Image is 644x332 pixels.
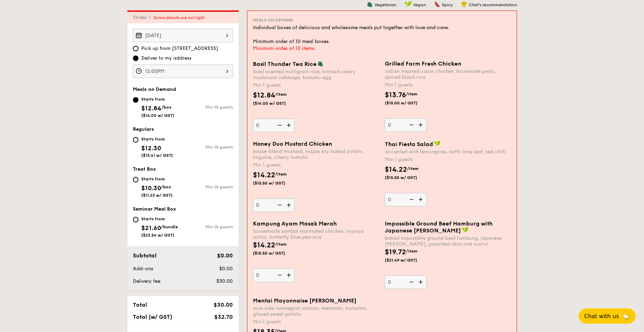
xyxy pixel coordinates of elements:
input: Kampung Ayam Masak Merahhousemade sambal marinated chicken, nyonya achar, butterfly blue pea rice... [253,269,295,282]
div: Min 1 guests [385,156,511,163]
span: ($15.00 w/ GST) [385,100,432,106]
span: ($15.50 w/ GST) [253,180,300,186]
img: icon-vegan.f8ff3823.svg [462,227,469,233]
div: sous vide norwegian salmon, mentaiko, balsamic glazed sweet potato [253,305,379,317]
div: Starts from [141,136,173,142]
input: Event time [133,65,233,78]
div: indian inspired cajun chicken, housmade pesto, spiced black rice [385,68,511,80]
input: Pick up from [STREET_ADDRESS] [133,46,138,51]
span: Vegan [413,2,426,7]
span: $12.84 [253,91,275,100]
span: Chat with us [584,313,619,320]
img: icon-reduce.1d2dbef1.svg [406,118,416,131]
span: Some details are not right [153,15,205,20]
div: Minimum order of 10 items. [253,45,511,52]
img: icon-reduce.1d2dbef1.svg [406,275,416,289]
input: Deliver to my address [133,56,138,61]
span: $30.00 [216,278,233,284]
span: $12.84 [141,104,161,112]
img: icon-chef-hat.a58ddaea.svg [461,1,467,7]
span: $32.70 [214,314,233,320]
img: icon-add.58712e84.svg [284,198,295,212]
span: /item [275,92,287,97]
span: Subtotal [133,252,157,259]
div: Min 10 guests [183,185,233,189]
span: Grilled Farm Fresh Chicken [385,60,461,67]
span: Delivery fee [133,278,160,284]
span: /item [275,172,287,177]
span: Pick up from [STREET_ADDRESS] [141,45,218,52]
span: ($15.50 w/ GST) [253,250,300,256]
div: Min 10 guests [183,145,233,150]
img: icon-add.58712e84.svg [416,118,427,131]
span: Treat Box [133,166,156,172]
img: icon-vegan.f8ff3823.svg [434,141,441,147]
div: Min 10 guests [183,224,233,229]
div: baked impossible ground beef hamburg, japanese [PERSON_NAME], poached okra and carrot [385,235,511,247]
span: $14.22 [385,165,407,174]
span: Meals on Demand [253,18,293,23]
span: Add-ons [133,266,153,272]
img: icon-add.58712e84.svg [416,193,427,206]
div: house-blend mustard, maple soy baked potato, linguine, cherry tomato [253,148,379,160]
span: Mentai Mayonnaise [PERSON_NAME] [253,297,357,304]
img: icon-vegetarian.fe4039eb.svg [317,60,324,67]
div: Starts from [141,96,174,102]
span: $10.30 [141,184,161,192]
input: Event date [133,29,233,42]
div: Starts from [141,216,178,222]
span: 🦙 [622,312,630,320]
input: Grilled Farm Fresh Chickenindian inspired cajun chicken, housmade pesto, spiced black riceMin 1 g... [385,118,427,132]
span: ($14.00 w/ GST) [141,113,174,118]
input: Impossible Ground Beef Hamburg with Japanese [PERSON_NAME]baked impossible ground beef hamburg, j... [385,275,427,289]
span: Total [133,301,147,308]
img: icon-reduce.1d2dbef1.svg [274,198,284,212]
span: Impossible Ground Beef Hamburg with Japanese [PERSON_NAME] [385,220,493,234]
input: Starts from$12.84/box($14.00 w/ GST)Min 10 guests [133,97,138,103]
div: housemade sambal marinated chicken, nyonya achar, butterfly blue pea rice [253,228,379,240]
span: $0.00 [217,252,233,259]
span: Spicy [442,2,453,7]
span: ($13.41 w/ GST) [141,153,173,158]
div: Min 1 guests [253,318,379,325]
span: $14.22 [253,241,275,249]
img: icon-spicy.37a8142b.svg [434,1,440,7]
img: icon-reduce.1d2dbef1.svg [406,193,416,206]
span: Thai Fiesta Salad [385,141,433,147]
span: /item [407,166,419,171]
img: icon-reduce.1d2dbef1.svg [274,119,284,132]
span: Honey Duo Mustard Chicken [253,141,332,147]
div: Min 1 guests [253,162,379,169]
span: Basil Thunder Tea Rice [253,61,317,67]
span: /item [406,92,418,96]
div: Individual boxes of delicious and wholesome meals put together with love and care. Minimum order ... [253,24,511,45]
span: $19.72 [385,248,406,256]
input: Basil Thunder Tea Ricebasil scented multigrain rice, braised celery mushroom cabbage, hanjuku egg... [253,119,295,132]
div: Min 10 guests [183,105,233,110]
span: Total (w/ GST) [133,314,172,320]
span: Kampung Ayam Masak Merah [253,220,337,227]
span: ($14.00 w/ GST) [253,101,300,106]
span: $13.76 [385,91,406,99]
span: $12.30 [141,144,161,152]
button: Chat with us🦙 [579,308,636,324]
div: accented with lemongrass, kaffir lime leaf, red chilli [385,149,511,155]
img: icon-add.58712e84.svg [284,119,295,132]
span: $0.00 [219,266,233,272]
span: $21.60 [141,224,161,232]
input: Starts from$10.30/box($11.23 w/ GST)Min 10 guests [133,177,138,182]
span: /bundle [161,224,178,229]
span: Order 1 [133,15,153,20]
span: $30.00 [214,301,233,308]
div: basil scented multigrain rice, braised celery mushroom cabbage, hanjuku egg [253,69,379,80]
span: Deliver to my address [141,55,191,62]
span: /item [406,249,418,254]
input: Starts from$12.30($13.41 w/ GST)Min 10 guests [133,137,138,143]
input: Thai Fiesta Saladaccented with lemongrass, kaffir lime leaf, red chilliMin 1 guests$14.22/item($1... [385,193,427,206]
span: Meals on Demand [133,86,176,92]
img: icon-vegetarian.fe4039eb.svg [367,1,373,7]
span: ($21.49 w/ GST) [385,257,432,263]
input: Honey Duo Mustard Chickenhouse-blend mustard, maple soy baked potato, linguine, cherry tomatoMin ... [253,198,295,212]
img: icon-reduce.1d2dbef1.svg [274,269,284,282]
img: icon-vegan.f8ff3823.svg [405,1,412,7]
